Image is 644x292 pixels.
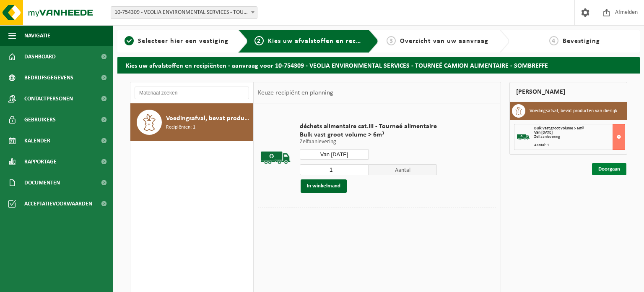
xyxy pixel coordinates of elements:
[549,36,558,45] span: 4
[125,36,134,45] span: 1
[387,36,396,45] span: 3
[24,25,50,46] span: Navigatie
[24,67,73,88] span: Bedrijfsgegevens
[369,164,437,175] span: Aantal
[111,6,257,19] span: 10-754309 - VEOLIA ENVIRONMENTAL SERVICES - TOURNEÉ CAMION ALIMENTAIRE - SOMBREFFE
[130,103,253,141] button: Voedingsafval, bevat producten van dierlijke oorsprong, gemengde verpakking (exclusief glas), cat...
[534,135,625,139] div: Zelfaanlevering
[24,130,50,151] span: Kalender
[592,163,626,175] a: Doorgaan
[254,36,264,45] span: 2
[24,151,57,172] span: Rapportage
[24,109,56,130] span: Gebruikers
[24,172,60,193] span: Documenten
[400,38,488,45] span: Overzicht van uw aanvraag
[509,82,628,102] div: [PERSON_NAME]
[534,130,553,135] strong: Van [DATE]
[122,36,231,46] a: 1Selecteer hier een vestiging
[166,124,195,132] span: Recipiënten: 1
[530,104,621,118] h3: Voedingsafval, bevat producten van dierlijke oorsprong, gemengde verpakking (exclusief glas), cat...
[534,126,584,131] span: Bulk vast groot volume > 6m³
[563,38,600,45] span: Bevestiging
[254,82,338,103] div: Keuze recipiënt en planning
[534,143,625,147] div: Aantal: 1
[300,131,437,139] span: Bulk vast groot volume > 6m³
[300,122,437,131] span: déchets alimentaire cat.III - Tourneé alimentaire
[117,57,640,73] h2: Kies uw afvalstoffen en recipiënten - aanvraag voor 10-754309 - VEOLIA ENVIRONMENTAL SERVICES - T...
[24,193,92,214] span: Acceptatievoorwaarden
[300,149,369,160] input: Selecteer datum
[111,7,257,18] span: 10-754309 - VEOLIA ENVIRONMENTAL SERVICES - TOURNEÉ CAMION ALIMENTAIRE - SOMBREFFE
[268,38,383,45] span: Kies uw afvalstoffen en recipiënten
[135,87,249,99] input: Materiaal zoeken
[24,88,73,109] span: Contactpersonen
[300,139,437,145] p: Zelfaanlevering
[301,179,347,193] button: In winkelmand
[166,113,251,124] span: Voedingsafval, bevat producten van dierlijke oorsprong, gemengde verpakking (exclusief glas), cat...
[24,46,56,67] span: Dashboard
[138,38,229,45] span: Selecteer hier een vestiging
